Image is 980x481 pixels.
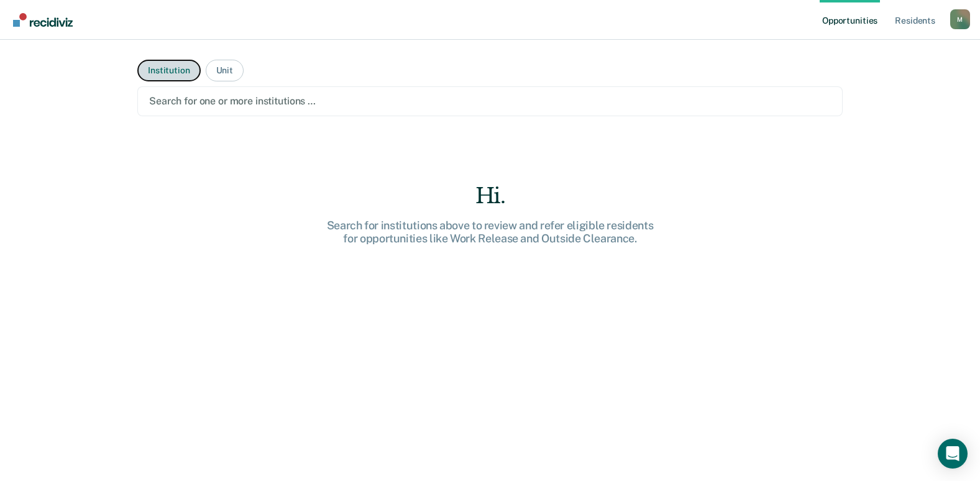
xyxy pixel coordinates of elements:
[950,9,970,29] button: Profile dropdown button
[137,60,200,81] button: Institution
[206,60,244,81] button: Unit
[938,439,968,469] div: Open Intercom Messenger
[291,219,689,245] div: Search for institutions above to review and refer eligible residents for opportunities like Work ...
[291,183,689,209] div: Hi.
[950,9,970,29] div: M
[13,13,73,27] img: Recidiviz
